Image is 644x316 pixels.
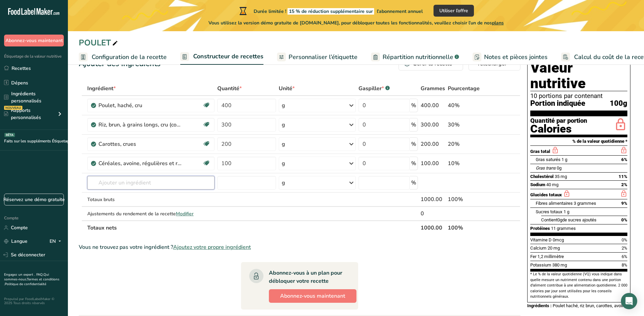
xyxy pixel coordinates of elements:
span: Glucides totaux [530,192,562,197]
div: 200.00 [421,140,445,148]
span: Notes et pièces jointes [484,53,548,62]
font: Unité [279,85,292,92]
a: Notes et pièces jointes [473,50,548,65]
div: Céréales, avoine, régulières et rapides, non enrichies, sèches [98,159,183,167]
font: Totaux bruts [87,196,115,203]
span: 0mcg [553,237,564,242]
a: Répartition nutritionnelle [371,50,459,65]
span: Ajoutez votre propre ingrédient [173,243,251,251]
span: 0% [621,217,627,222]
div: 40% [448,101,488,110]
font: Vous utilisez la version démo gratuite de [DOMAIN_NAME], pour débloquer toutes les fonctionnalité... [208,20,504,26]
span: Personnaliser l’étiquette [289,53,357,62]
div: 10 portions par contenant [530,93,627,99]
a: Termes et conditions . [4,277,59,287]
font: Grammes [421,85,445,92]
font: Vous ne trouvez pas votre ingrédient ? [79,243,173,251]
span: 2% [622,245,627,251]
button: Abonnez-vous maintenant [4,35,64,46]
font: Dépens [11,79,28,86]
div: 30% [448,121,488,129]
span: 1 g [562,157,567,162]
div: g [282,179,285,187]
div: g [282,140,285,148]
a: Politique de confidentialité [5,282,46,287]
span: Protéines [530,226,550,231]
font: Compte [11,224,28,231]
div: g [282,101,285,110]
span: Sodium [530,182,545,187]
span: 3 grammes [574,201,596,206]
span: 0% [622,237,627,242]
div: 10% [448,159,488,167]
a: Personnaliser l’étiquette [277,50,357,65]
span: 0g [557,165,562,171]
div: Abonnez-vous à un plan pour débloquer votre recette [269,269,356,285]
div: g [282,159,285,167]
section: * Le % de la valeur quotidienne (VQ) vous indique dans quelle mesure un nutriment contenu dans un... [530,272,627,299]
span: Contient de sucres ajoutés [541,217,596,222]
div: Poulet, haché, cru [98,101,183,110]
div: NOUVEAU [4,106,22,110]
th: Totaux nets [86,220,419,235]
a: Engagez un expert . [4,272,35,277]
div: Calories [530,124,587,134]
span: Vitamine D [530,237,552,242]
font: Langue [11,238,27,245]
span: Fibres alimentaires [536,201,573,206]
div: 0 [421,210,445,218]
span: Poulet haché, riz brun, carottes, avoine [553,303,627,308]
button: Abonnez-vous maintenant [269,289,356,303]
span: Abonnez-vous maintenant [280,292,345,300]
span: Abonnez-vous maintenant [5,37,63,44]
span: Fer [530,254,536,259]
font: Ingrédient [87,85,113,92]
i: Gras trans [536,165,556,171]
span: Portion indiquée [530,99,585,108]
font: POULET [79,37,111,49]
font: Quantité [217,85,239,92]
div: Quantité par portion [530,118,587,124]
div: 100% [448,195,488,203]
div: 100.00 [421,159,445,167]
div: Ouvrez Intercom Messenger [621,293,637,309]
div: 1000.00 [421,195,445,203]
div: 300.00 [421,121,445,129]
input: Ajouter un ingrédient [87,176,214,190]
span: 6% [621,157,627,162]
span: Calcium [530,245,547,251]
span: Utiliser l’offre [439,7,468,14]
div: 400.00 [421,101,445,110]
span: 0g [557,217,562,222]
span: 35 mg [555,174,567,179]
div: BÊTA [4,133,15,137]
div: Carottes, crues [98,140,183,148]
span: 2% [621,182,627,187]
span: 380 mg [552,262,567,268]
span: Potassium [530,262,551,268]
span: Constructeur de recettes [193,52,263,61]
a: FAQ. [36,272,43,277]
span: Modifier [176,211,194,217]
span: Sucres totaux [536,209,563,214]
a: Réservez une démo gratuite [4,194,64,205]
span: 40 mg [546,182,558,187]
font: Rapports personnalisés [11,107,56,121]
span: 11 grammes [551,226,576,231]
span: Pourcentage [448,84,480,93]
span: Configuration de la recette [92,53,167,62]
span: 8% [622,262,627,268]
div: g [282,121,285,129]
th: 100% [446,220,490,235]
span: Ingrédients : [527,303,552,308]
span: 9% [621,201,627,206]
span: Gras saturés [536,157,560,162]
span: 15 % de réduction supplémentaire sur [288,8,374,15]
a: Constructeur de recettes [180,49,263,65]
th: 1000.00 [419,220,446,235]
font: EN [50,238,56,245]
font: Faits sur les suppléments Étiquetage [4,138,71,144]
span: plans [492,20,504,26]
button: Utiliser l’offre [434,5,474,17]
font: Ingrédients personnalisés [11,90,64,104]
